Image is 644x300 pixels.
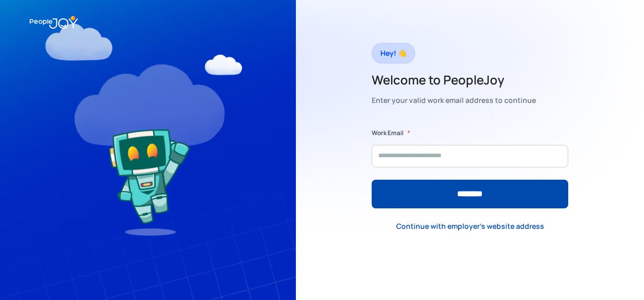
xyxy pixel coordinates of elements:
[388,216,552,237] a: Continue with employer's website address
[372,93,536,108] div: Enter your valid work email address to continue
[396,221,544,231] div: Continue with employer's website address
[372,128,403,138] label: Work Email
[372,72,536,88] h2: Welcome to PeopleJoy
[380,46,406,60] div: Hey! 👋
[372,128,568,208] form: Form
